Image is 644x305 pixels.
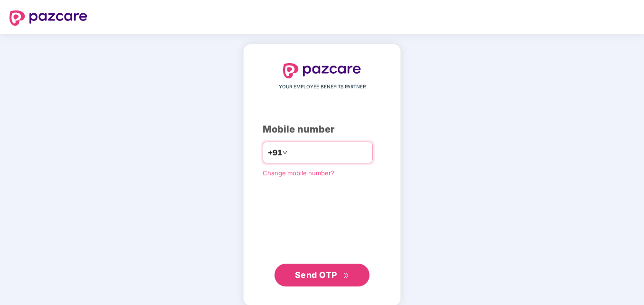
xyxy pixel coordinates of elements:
[283,63,361,78] img: logo
[275,264,369,286] button: Send OTPdouble-right
[343,273,350,279] span: double-right
[9,10,87,26] img: logo
[279,83,366,91] span: YOUR EMPLOYEE BENEFITS PARTNER
[282,150,288,155] span: down
[268,147,282,159] span: +91
[263,122,381,137] div: Mobile number
[263,169,334,177] a: Change mobile number?
[295,270,337,280] span: Send OTP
